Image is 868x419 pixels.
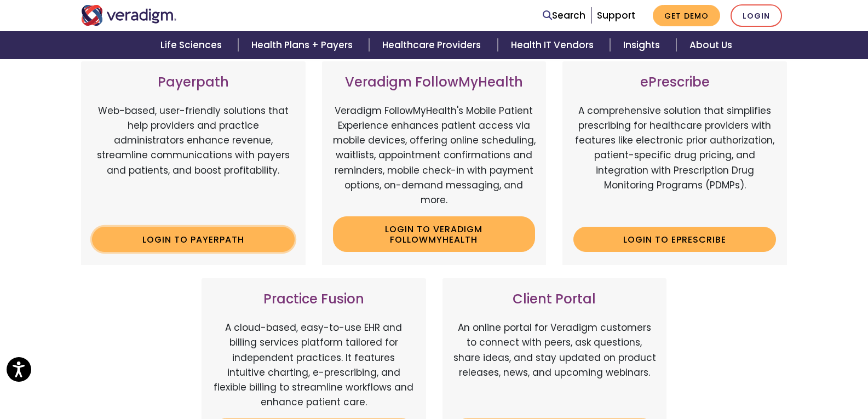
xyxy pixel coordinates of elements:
h3: ePrescribe [573,74,776,90]
a: Search [543,8,585,23]
p: An online portal for Veradigm customers to connect with peers, ask questions, share ideas, and st... [453,320,656,410]
img: Veradigm logo [81,5,177,26]
a: Get Demo [653,5,720,26]
a: About Us [676,31,745,59]
h3: Client Portal [453,291,656,307]
a: Login to ePrescribe [573,227,776,252]
h3: Veradigm FollowMyHealth [333,74,536,90]
a: Insights [610,31,676,59]
a: Life Sciences [147,31,238,59]
p: Web-based, user-friendly solutions that help providers and practice administrators enhance revenu... [92,104,295,219]
p: A comprehensive solution that simplifies prescribing for healthcare providers with features like ... [573,104,776,219]
h3: Practice Fusion [212,291,415,307]
a: Login to Veradigm FollowMyHealth [333,216,536,252]
a: Healthcare Providers [369,31,497,59]
a: Health Plans + Payers [238,31,369,59]
p: A cloud-based, easy-to-use EHR and billing services platform tailored for independent practices. ... [212,320,415,410]
a: Health IT Vendors [498,31,610,59]
p: Veradigm FollowMyHealth's Mobile Patient Experience enhances patient access via mobile devices, o... [333,104,536,208]
a: Login [731,4,782,27]
h3: Payerpath [92,74,295,90]
a: Support [597,9,635,22]
a: Login to Payerpath [92,227,295,252]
